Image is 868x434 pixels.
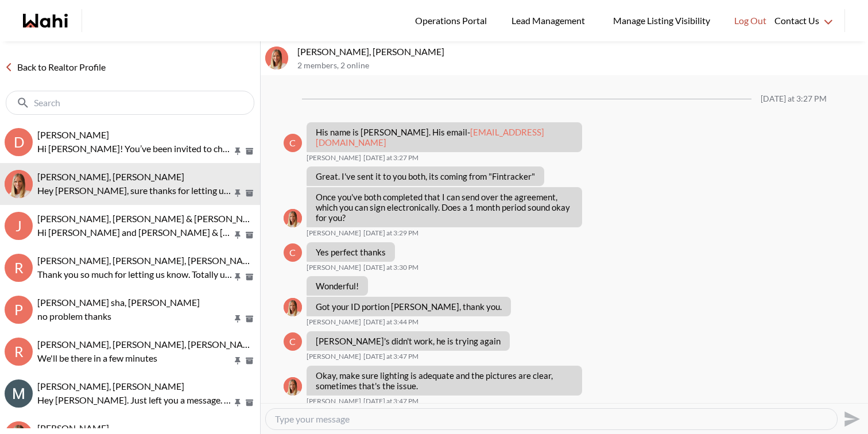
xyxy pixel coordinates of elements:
div: p [5,296,33,324]
p: Okay, make sure lighting is adequate and the pictures are clear, sometimes that's the issue. [316,370,573,391]
button: Archive [243,230,255,240]
div: D [5,128,33,156]
span: [PERSON_NAME] sha, [PERSON_NAME] [37,297,200,308]
span: Log Out [734,13,766,28]
p: Got your ID portion [PERSON_NAME], thank you. [316,301,502,312]
p: Hey [PERSON_NAME]. Just left you a message. I emailed over some listings [DATE] so you can stay u... [37,393,232,407]
div: C [284,332,302,351]
div: C [284,134,302,152]
span: [PERSON_NAME] [307,153,361,162]
img: C [265,46,288,69]
button: Pin [232,314,243,324]
div: C [284,243,302,262]
button: Pin [232,188,243,198]
div: J [5,212,33,240]
time: 2025-09-05T19:47:53.520Z [363,397,418,406]
time: 2025-09-05T19:44:35.776Z [363,317,418,327]
span: [PERSON_NAME] [37,129,109,140]
div: Michelle Ryckman [284,377,302,396]
p: Hi [PERSON_NAME]! You’ve been invited to chat with your Wahi Realtor, [PERSON_NAME]. Feel free to... [37,142,232,156]
div: R [5,254,33,282]
time: 2025-09-05T19:27:52.444Z [363,153,418,162]
time: 2025-09-05T19:30:18.046Z [363,263,418,272]
span: Manage Listing Visibility [610,13,714,28]
div: Michelle Ryckman [284,209,302,227]
span: [PERSON_NAME] [307,317,361,327]
p: Hi [PERSON_NAME] and [PERSON_NAME] & [PERSON_NAME], we hope you enjoyed your showings! Did the pr... [37,226,232,239]
p: Thank you so much for letting us know. Totally understand, those are important factors. I’m confi... [37,268,232,281]
p: [PERSON_NAME]'s didn't work, he is trying again [316,336,501,346]
button: Pin [232,146,243,156]
div: R [5,338,33,366]
span: Operations Portal [415,13,491,28]
p: Once you've both completed that I can send over the agreement, which you can sign electronically.... [316,192,573,223]
button: Pin [232,398,243,408]
img: M [284,377,302,396]
button: Pin [232,356,243,366]
img: M [284,298,302,316]
div: Marian Kotormus, Michelle [5,379,33,408]
img: M [5,379,33,408]
button: Archive [243,146,255,156]
time: 2025-09-05T19:47:23.730Z [363,352,418,361]
img: C [5,170,33,198]
p: no problem thanks [37,309,232,323]
img: M [284,209,302,227]
span: [PERSON_NAME], [PERSON_NAME] & [PERSON_NAME] [PERSON_NAME] [37,213,339,224]
p: Great. I've sent it to you both, its coming from "Fintracker" [316,171,535,181]
div: [DATE] at 3:27 PM [761,94,827,104]
span: Lead Management [511,13,589,28]
time: 2025-09-05T19:29:23.940Z [363,228,418,238]
button: Pin [232,230,243,240]
button: Archive [243,356,255,366]
button: Send [838,406,863,432]
span: [PERSON_NAME] [307,397,361,406]
div: Michelle Ryckman [284,298,302,316]
span: [PERSON_NAME], [PERSON_NAME] [37,381,184,392]
span: [PERSON_NAME] [307,263,361,272]
p: We'll be there in a few minutes [37,351,232,365]
p: 2 members , 2 online [297,61,863,71]
button: Archive [243,188,255,198]
p: Wonderful! [316,281,359,291]
span: [PERSON_NAME], [PERSON_NAME], [PERSON_NAME], [PERSON_NAME] [37,339,335,350]
span: [PERSON_NAME], [PERSON_NAME], [PERSON_NAME] [37,255,259,266]
span: [PERSON_NAME] [37,423,109,433]
p: Hey [PERSON_NAME], sure thanks for letting us know. [37,184,232,197]
a: [EMAIL_ADDRESS][DOMAIN_NAME] [316,127,544,148]
p: Yes perfect thanks [316,247,386,257]
input: Search [34,97,228,108]
button: Archive [243,272,255,282]
div: Cheryl Zanetti, Michelle [265,46,288,69]
button: Pin [232,272,243,282]
p: His name is [PERSON_NAME]. His email- [316,127,573,148]
span: [PERSON_NAME], [PERSON_NAME] [37,171,184,182]
textarea: Type your message [275,413,828,425]
span: [PERSON_NAME] [307,352,361,361]
span: [PERSON_NAME] [307,228,361,238]
button: Archive [243,398,255,408]
div: Cheryl Zanetti, Michelle [5,170,33,198]
p: [PERSON_NAME], [PERSON_NAME] [297,46,863,57]
a: Wahi homepage [23,14,68,28]
button: Archive [243,314,255,324]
